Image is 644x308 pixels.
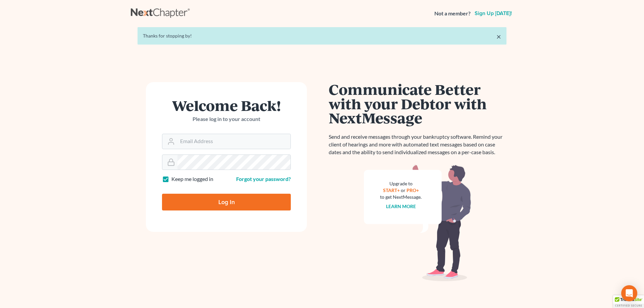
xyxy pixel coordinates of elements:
p: Send and receive messages through your bankruptcy software. Remind your client of hearings and mo... [329,133,506,156]
div: Open Intercom Messenger [621,285,637,301]
a: START+ [383,187,400,193]
strong: Not a member? [434,10,471,17]
input: Log In [162,194,291,210]
h1: Communicate Better with your Debtor with NextMessage [329,82,506,125]
span: or [401,187,406,193]
a: × [496,33,501,41]
a: PRO+ [407,187,419,193]
p: Please log in to your account [162,115,291,123]
a: Learn more [386,203,416,209]
div: Upgrade to [380,180,422,187]
div: to get NextMessage. [380,194,422,200]
label: Keep me logged in [171,175,213,183]
input: Email Address [177,134,290,149]
h1: Welcome Back! [162,98,291,113]
div: Thanks for stopping by! [143,33,501,39]
img: nextmessage_bg-59042aed3d76b12b5cd301f8e5b87938c9018125f34e5fa2b7a6b67550977c72.svg [364,164,471,282]
a: Sign up [DATE]! [473,11,513,16]
div: TrustedSite Certified [613,295,644,308]
a: Forgot your password? [236,176,291,182]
